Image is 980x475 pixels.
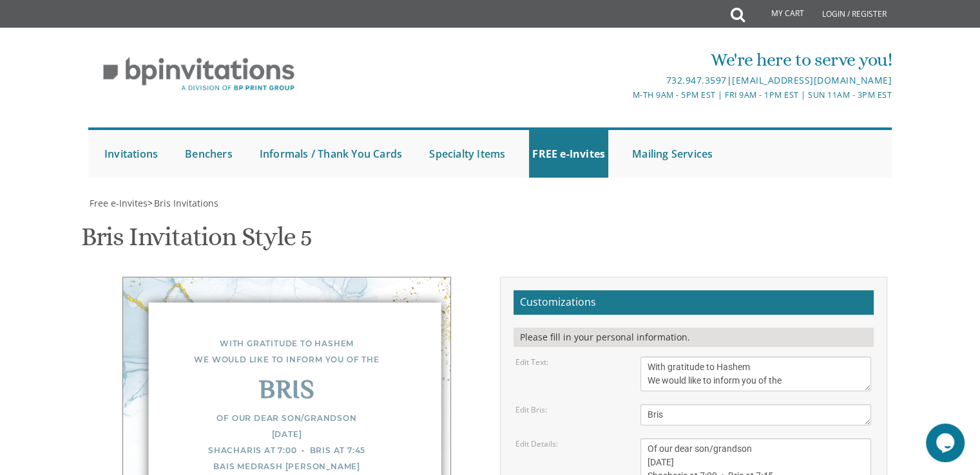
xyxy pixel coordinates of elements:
[357,47,892,73] div: We're here to serve you!
[153,197,218,209] a: Bris Invitations
[515,357,548,368] label: Edit Text:
[514,290,874,315] h2: Customizations
[629,130,716,178] a: Mailing Services
[148,197,218,209] span: >
[426,130,508,178] a: Specialty Items
[744,1,813,27] a: My Cart
[149,384,425,400] div: Bris
[640,404,871,425] textarea: Bris
[101,130,161,178] a: Invitations
[357,88,892,102] div: M-Th 9am - 5pm EST | Fri 9am - 1pm EST | Sun 11am - 3pm EST
[182,130,236,178] a: Benchers
[88,197,148,209] a: Free e-Invites
[666,74,726,86] a: 732.947.3597
[90,197,148,209] span: Free e-Invites
[88,48,309,101] img: BP Invitation Loft
[357,73,892,88] div: |
[515,404,547,415] label: Edit Bris:
[149,335,425,368] div: With gratitude to Hashem We would like to inform you of the
[640,357,871,391] textarea: With gratitude to Hashem We would like to inform you of the
[514,328,874,347] div: Please fill in your personal information.
[81,223,312,261] h1: Bris Invitation Style 5
[529,130,608,178] a: FREE e-Invites
[154,197,218,209] span: Bris Invitations
[515,438,558,449] label: Edit Details:
[926,424,967,462] iframe: chat widget
[256,130,405,178] a: Informals / Thank You Cards
[732,74,892,86] a: [EMAIL_ADDRESS][DOMAIN_NAME]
